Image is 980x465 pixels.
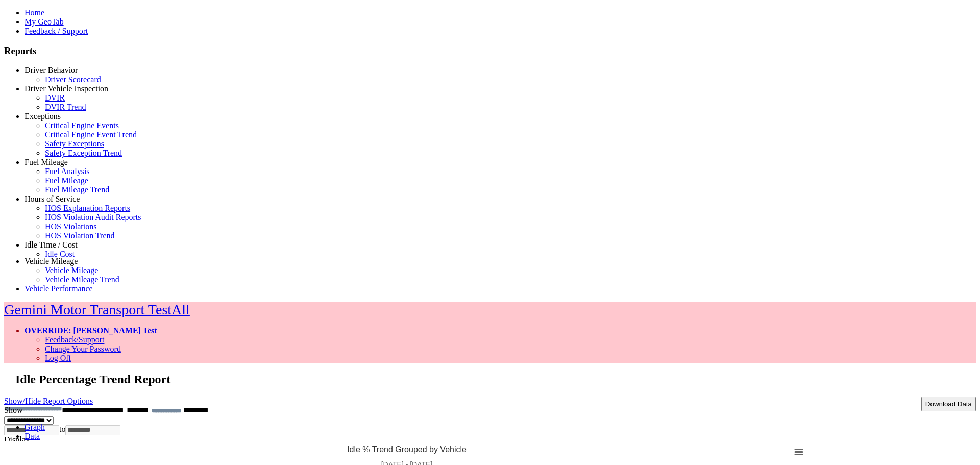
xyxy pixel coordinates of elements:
[45,75,101,84] a: Driver Scorecard
[45,185,109,194] a: Fuel Mileage Trend
[347,445,467,454] tspan: Idle % Trend Grouped by Vehicle
[45,149,122,157] a: Safety Exception Trend
[45,266,98,275] a: Vehicle Mileage
[24,158,68,166] a: Fuel Mileage
[4,394,93,408] a: Show/Hide Report Options
[45,275,119,284] a: Vehicle Mileage Trend
[4,302,190,317] a: Gemini Motor Transport TestAll
[45,121,119,130] a: Critical Engine Events
[45,335,104,344] a: Feedback/Support
[45,231,115,240] a: HOS Violation Trend
[45,222,96,231] a: HOS Violations
[4,435,30,444] label: Display
[45,213,141,222] a: HOS Violation Audit Reports
[24,84,108,93] a: Driver Vehicle Inspection
[45,167,90,176] a: Fuel Analysis
[45,354,71,362] a: Log Off
[24,194,80,203] a: Hours of Service
[4,45,976,57] h3: Reports
[24,326,157,335] a: OVERRIDE: [PERSON_NAME] Test
[24,240,78,249] a: Idle Time / Cost
[24,112,61,120] a: Exceptions
[24,423,45,431] a: Graph
[24,257,78,265] a: Vehicle Mileage
[45,204,130,212] a: HOS Explanation Reports
[15,373,976,386] h2: Idle Percentage Trend Report
[921,397,976,411] button: Download Data
[45,93,65,102] a: DVIR
[45,130,137,139] a: Critical Engine Event Trend
[45,345,121,353] a: Change Your Password
[45,103,86,111] a: DVIR Trend
[59,425,65,433] span: to
[24,284,93,293] a: Vehicle Performance
[45,176,88,185] a: Fuel Mileage
[4,406,22,414] label: Show
[24,17,64,26] a: My GeoTab
[24,27,88,35] a: Feedback / Support
[45,139,104,148] a: Safety Exceptions
[24,432,40,440] a: Data
[24,66,78,75] a: Driver Behavior
[24,8,44,17] a: Home
[45,250,75,258] a: Idle Cost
